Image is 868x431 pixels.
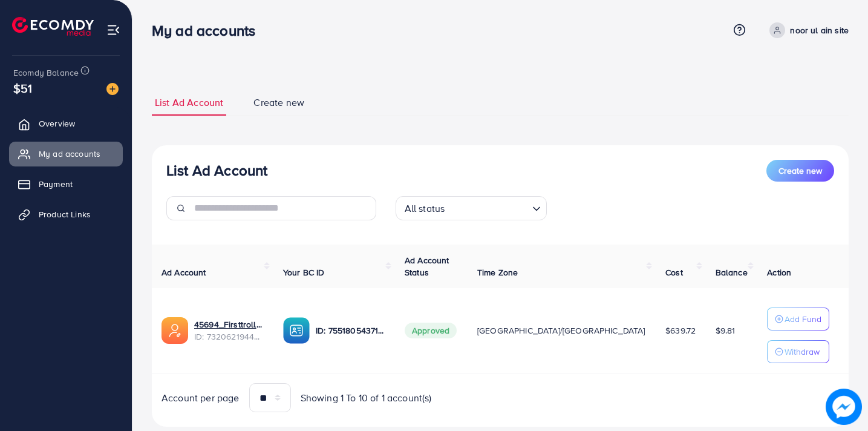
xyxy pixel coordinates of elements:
span: Ad Account Status [405,254,449,278]
h3: My ad accounts [152,22,265,39]
p: noor ul ain site [790,23,849,38]
h3: List Ad Account [166,162,267,179]
p: Add Fund [785,312,821,326]
span: Payment [39,178,73,190]
button: Withdraw [767,340,829,363]
a: Overview [9,111,123,136]
a: Payment [9,172,123,196]
div: <span class='underline'>45694_Firsttrolly_1704465137831</span></br>7320621944758534145 [194,318,264,343]
button: Create new [766,160,834,182]
span: All status [402,200,448,217]
span: List Ad Account [155,96,223,110]
span: Create new [778,165,822,177]
span: ID: 7320621944758534145 [194,331,264,343]
img: ic-ads-acc.e4c84228.svg [162,317,188,344]
button: Add Fund [767,308,829,331]
span: Approved [405,323,457,338]
div: Search for option [396,196,547,220]
span: Balance [716,266,748,278]
span: Your BC ID [283,266,325,278]
img: menu [106,23,120,37]
p: ID: 7551805437130473490 [316,323,385,338]
span: Cost [665,266,683,278]
span: $51 [13,79,32,97]
span: [GEOGRAPHIC_DATA]/[GEOGRAPHIC_DATA] [477,324,645,337]
img: image [106,83,119,95]
span: Product Links [39,208,91,220]
span: Showing 1 To 10 of 1 account(s) [301,391,432,405]
span: $9.81 [716,324,736,337]
span: Overview [39,117,75,130]
img: logo [12,17,94,36]
p: Withdraw [785,344,820,359]
img: ic-ba-acc.ded83a64.svg [283,317,310,344]
input: Search for option [448,197,527,217]
span: My ad accounts [39,148,100,160]
span: Action [767,266,791,278]
span: Ecomdy Balance [13,67,79,79]
span: Time Zone [477,266,518,278]
a: Product Links [9,202,123,226]
span: Ad Account [162,266,206,278]
span: Account per page [162,391,240,405]
span: Create new [253,96,304,110]
a: My ad accounts [9,142,123,166]
a: noor ul ain site [765,22,849,38]
span: $639.72 [665,324,696,337]
img: image [826,389,862,425]
a: 45694_Firsttrolly_1704465137831 [194,318,264,331]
